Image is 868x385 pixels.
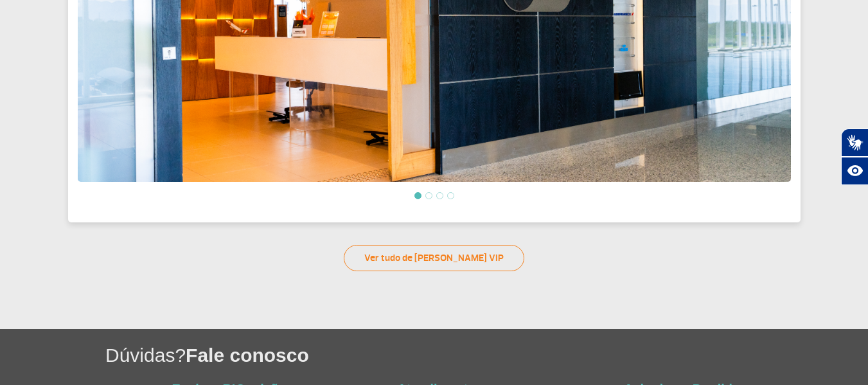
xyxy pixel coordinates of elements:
[186,345,309,366] span: Fale conosco
[344,245,524,271] a: Ver tudo de [PERSON_NAME] VIP
[841,129,868,157] button: Abrir tradutor de língua de sinais.
[105,342,868,368] h1: Dúvidas?
[841,129,868,185] div: Plugin de acessibilidade da Hand Talk.
[841,157,868,185] button: Abrir recursos assistivos.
